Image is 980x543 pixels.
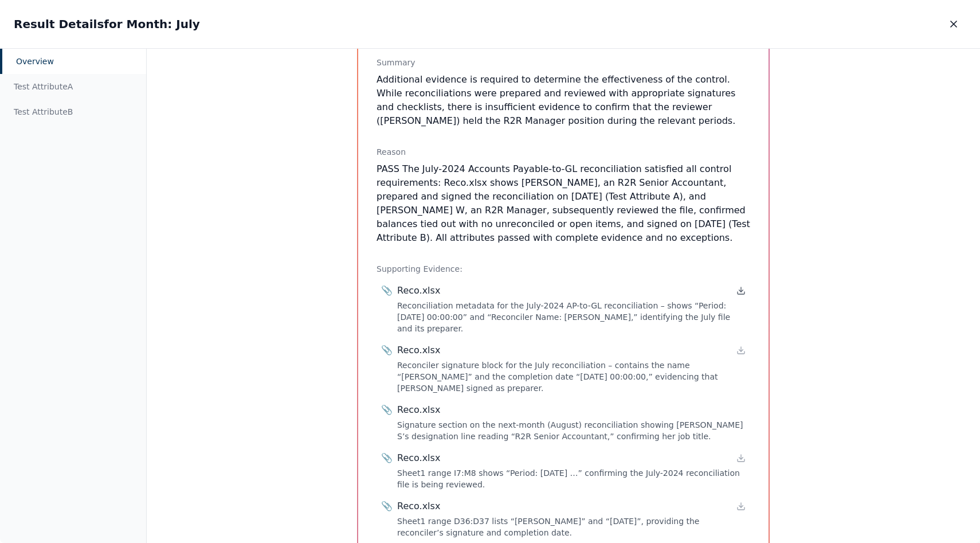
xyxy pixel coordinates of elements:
[381,499,393,513] span: 📎
[397,419,746,442] div: Signature section on the next-month (August) reconciliation showing [PERSON_NAME] S’s designation...
[397,467,746,490] div: Sheet1 range I7:M8 shows “Period: [DATE] …” confirming the July-2024 reconciliation file is being...
[14,16,200,32] h2: Result Details for Month: July
[381,284,393,298] span: 📎
[377,146,750,158] div: Reason
[377,57,750,68] div: Summary
[397,360,746,394] div: Reconciler signature block for the July reconciliation – contains the name “[PERSON_NAME]” and th...
[381,451,393,465] span: 📎
[736,346,746,355] a: Download file
[397,300,746,334] div: Reconciliation metadata for the July-2024 AP-to-GL reconciliation – shows “Period: [DATE] 00:00:0...
[377,162,750,245] p: PASS The July-2024 Accounts Payable-to-GL reconciliation satisfied all control requirements: Reco...
[397,451,440,465] div: Reco.xlsx
[736,286,746,295] a: Download file
[397,403,440,417] div: Reco.xlsx
[736,502,746,511] a: Download file
[397,284,440,298] div: Reco.xlsx
[397,499,440,513] div: Reco.xlsx
[397,343,440,357] div: Reco.xlsx
[381,403,393,417] span: 📎
[736,454,746,463] a: Download file
[397,515,746,538] div: Sheet1 range D36:D37 lists “[PERSON_NAME]” and “[DATE]”, providing the reconciler’s signature and...
[381,343,393,357] span: 📎
[377,73,750,128] p: Additional evidence is required to determine the effectiveness of the control. While reconciliati...
[377,263,750,275] div: Supporting Evidence:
